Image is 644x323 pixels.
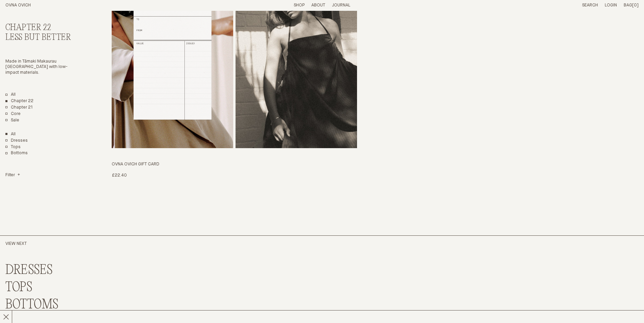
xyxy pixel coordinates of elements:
a: Sale [5,118,19,123]
h3: Less But Better [5,33,80,43]
p: Made in Tāmaki Makaurau [GEOGRAPHIC_DATA] with low-impact materials. [5,59,80,76]
a: TOPS [5,280,32,295]
a: Search [582,3,598,7]
span: Bag [624,3,632,7]
a: Tops [5,144,21,150]
h2: View Next [5,241,107,247]
summary: Filter [5,172,20,178]
a: DRESSES [5,263,53,278]
a: Login [605,3,617,7]
a: Dresses [5,138,28,144]
a: BOTTOMS [5,298,59,312]
a: All [5,92,16,98]
a: Home [5,3,31,7]
span: [0] [632,3,639,7]
a: Show All [5,132,16,137]
a: Core [5,111,21,117]
p: £22.40 [112,173,127,179]
h3: OVNA OVICH GIFT CARD [112,162,357,167]
a: Shop [294,3,305,7]
h2: Chapter 22 [5,23,80,33]
summary: About [311,3,325,8]
a: Chapter 22 [5,98,34,104]
a: Journal [332,3,350,7]
a: Chapter 21 [5,105,33,111]
a: Bottoms [5,151,28,156]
